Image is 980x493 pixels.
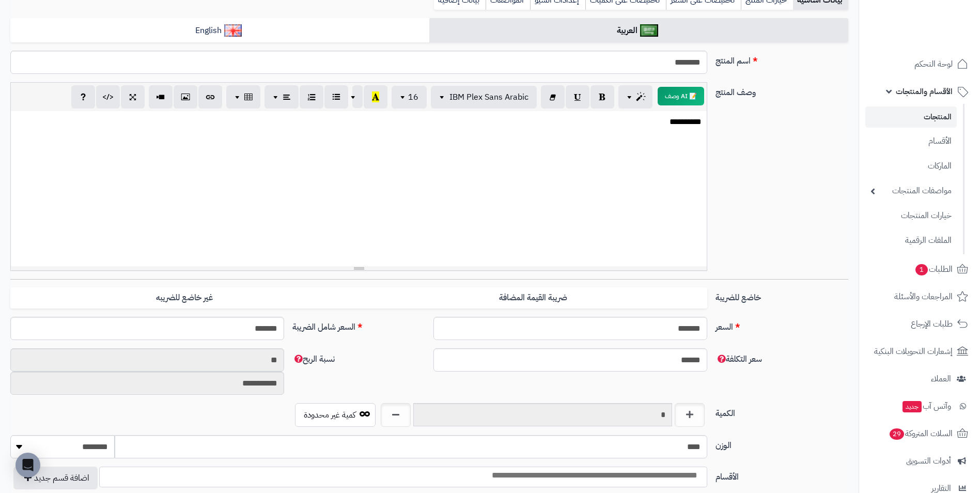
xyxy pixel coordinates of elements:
img: English [224,24,242,37]
button: اضافة قسم جديد [13,467,98,489]
button: 📝 AI وصف [658,87,704,105]
span: وآتس آب [901,399,951,413]
a: الطلبات1 [865,257,974,282]
span: نسبة الربح [292,353,335,365]
span: الطلبات [914,262,953,276]
span: IBM Plex Sans Arabic [449,91,528,103]
label: اسم المنتج [711,51,852,67]
a: العربية [429,18,848,43]
span: 1 [915,264,928,275]
label: غير خاضع للضريبه [10,287,359,309]
a: المراجعات والأسئلة [865,284,974,309]
span: السلات المتروكة [889,426,953,441]
a: طلبات الإرجاع [865,312,974,336]
div: Open Intercom Messenger [15,453,40,477]
a: English [10,18,429,43]
a: السلات المتروكة29 [865,421,974,446]
label: ضريبة القيمة المضافة [359,287,707,309]
a: وآتس آبجديد [865,394,974,419]
span: طلبات الإرجاع [911,317,953,331]
a: الملفات الرقمية [865,229,957,252]
a: العملاء [865,366,974,391]
span: أدوات التسويق [906,454,951,468]
label: السعر [711,317,852,333]
span: سعر التكلفة [715,353,762,365]
span: 16 [408,91,418,103]
span: إشعارات التحويلات البنكية [874,344,953,359]
a: خيارات المنتجات [865,205,957,227]
span: العملاء [931,372,951,386]
label: الكمية [711,403,852,420]
a: الماركات [865,155,957,177]
a: مواصفات المنتجات [865,180,957,202]
span: 29 [890,428,904,440]
img: العربية [640,24,658,37]
a: لوحة التحكم [865,52,974,76]
span: المراجعات والأسئلة [894,289,953,304]
button: IBM Plex Sans Arabic [431,86,537,109]
img: logo-2.png [910,29,970,51]
label: خاضع للضريبة [711,287,852,304]
label: الوزن [711,435,852,452]
label: الأقسام [711,467,852,483]
a: الأقسام [865,130,957,152]
button: 16 [392,86,427,109]
a: إشعارات التحويلات البنكية [865,339,974,364]
a: المنتجات [865,106,957,128]
a: أدوات التسويق [865,449,974,473]
label: وصف المنتج [711,82,852,99]
label: السعر شامل الضريبة [288,317,429,333]
span: الأقسام والمنتجات [896,84,953,99]
span: جديد [903,401,922,412]
span: لوحة التحكم [914,57,953,71]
